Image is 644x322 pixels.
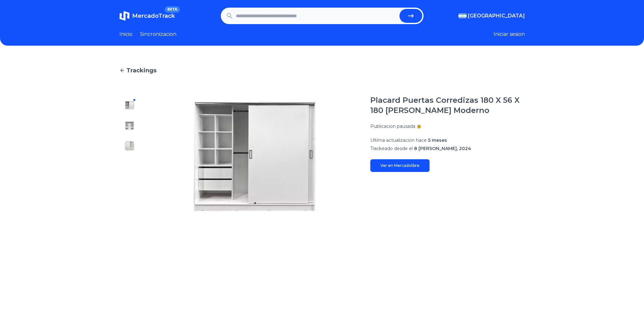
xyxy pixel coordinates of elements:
[124,100,135,110] img: Placard Puertas Corredizas 180 X 56 X 180 Cm Cubos Moderno
[152,95,358,217] img: Placard Puertas Corredizas 180 X 56 X 180 Cm Cubos Moderno
[119,30,132,38] a: Inicio
[119,11,130,21] img: MercadoTrack
[124,141,135,151] img: Placard Puertas Corredizas 180 X 56 X 180 Cm Cubos Moderno
[124,202,135,212] img: Placard Puertas Corredizas 180 X 56 X 180 Cm Cubos Moderno
[370,123,415,129] p: Publicacion pausada
[165,6,180,13] span: BETA
[370,159,430,172] a: Ver en Mercadolibre
[458,12,525,20] button: [GEOGRAPHIC_DATA]
[468,12,525,20] span: [GEOGRAPHIC_DATA]
[124,181,135,192] img: Placard Puertas Corredizas 180 X 56 X 180 Cm Cubos Moderno
[132,12,175,19] span: MercadoTrack
[124,161,135,171] img: Placard Puertas Corredizas 180 X 56 X 180 Cm Cubos Moderno
[494,30,525,38] button: Iniciar sesion
[124,121,135,131] img: Placard Puertas Corredizas 180 X 56 X 180 Cm Cubos Moderno
[428,137,447,143] span: 5 meses
[370,137,427,143] span: Ultima actualizacion hace
[414,146,471,151] span: 8 [PERSON_NAME], 2024
[370,146,413,151] span: Trackeado desde el
[370,95,525,115] h1: Placard Puertas Corredizas 180 X 56 X 180 [PERSON_NAME] Moderno
[140,30,176,38] a: Sincronizacion
[119,11,175,21] a: MercadoTrackBETA
[458,13,467,18] img: Argentina
[126,66,156,75] span: Trackings
[119,66,525,75] a: Trackings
